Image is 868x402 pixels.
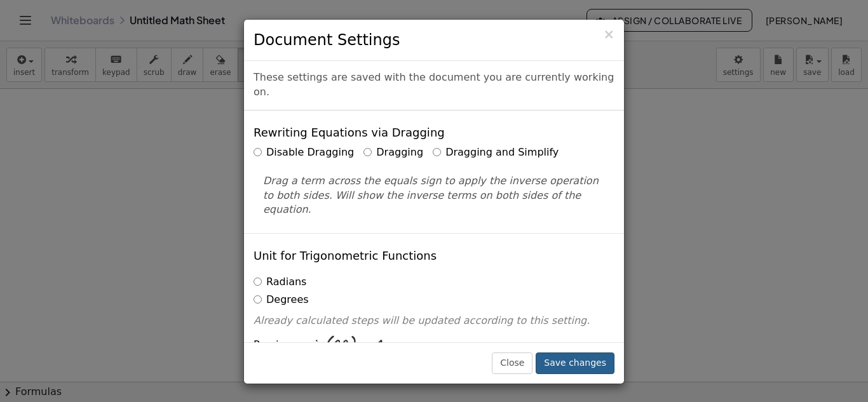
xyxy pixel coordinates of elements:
input: Degrees [254,295,262,304]
p: Drag a term across the equals sign to apply the inverse operation to both sides. Will show the in... [263,174,605,218]
label: Dragging and Simplify [433,145,559,160]
label: Radians [254,275,306,290]
div: These settings are saved with the document you are currently working on. [244,61,624,111]
label: Dragging [363,145,423,160]
span: Preview: [254,338,296,352]
h3: Document Settings [254,29,614,51]
label: Disable Dragging [254,145,354,160]
input: Dragging and Simplify [433,148,441,156]
button: Save changes [536,352,614,374]
label: Degrees [254,293,309,307]
input: Radians [254,278,262,286]
h4: Rewriting Equations via Dragging [254,126,445,139]
p: Already calculated steps will be updated according to this setting. [254,314,614,328]
input: Dragging [363,148,372,156]
button: Close [492,352,532,374]
button: Close [603,28,614,41]
input: Disable Dragging [254,148,262,156]
span: × [603,27,614,42]
h4: Unit for Trigonometric Functions [254,250,437,262]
